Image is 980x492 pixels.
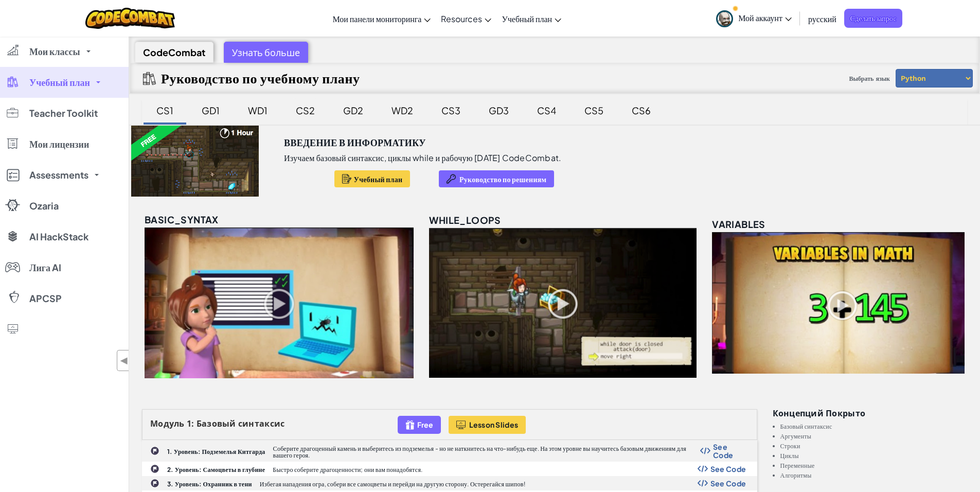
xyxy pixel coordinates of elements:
b: 1. Уровень: Подземелья Китгарда [167,448,265,455]
span: Лига AI [29,263,61,272]
span: Базовый синтаксис [197,418,285,429]
a: Учебный план [496,5,566,32]
a: Сделать запрос [844,9,903,28]
img: variables_unlocked.png [712,232,965,374]
div: CS4 [527,98,566,122]
span: Руководство по решениям [459,175,546,183]
div: GD2 [333,98,373,122]
span: Мои лицензии [29,139,89,149]
button: Учебный план [334,170,411,187]
span: Учебный план [502,13,552,24]
span: variables [712,218,765,230]
div: CS1 [146,98,184,122]
p: Соберите драгоценный камень и выберитесь из подземелья - но не наткнитесь на что-нибудь еще. На э... [273,445,700,459]
div: WD1 [238,98,278,122]
span: русский [808,13,836,24]
span: Resources [441,13,482,24]
a: 2. Уровень: Самоцветы в глубине Быстро соберите драгоценности; они вам понадобятся. Show Code Log... [142,462,757,476]
li: Алгоритмы [780,472,968,479]
img: basic_syntax_unlocked.png [145,227,414,378]
button: Lesson Slides [449,416,526,434]
b: 3. Уровень: Охранник в тени [167,480,252,488]
img: CodeCombat logo [85,8,175,29]
span: See Code [710,479,746,487]
p: Быстро соберите драгоценности; они вам понадобятся. [273,466,422,473]
img: avatar [716,10,733,27]
img: IconChallengeLevel.svg [150,464,159,473]
img: IconChallengeLevel.svg [150,479,159,488]
span: Assessments [29,170,88,180]
a: Мой аккаунт [711,2,797,34]
span: See Code [710,465,746,473]
li: Базовый синтаксис [780,423,968,430]
li: Циклы [780,452,968,459]
li: Переменные [780,462,968,469]
a: 3. Уровень: Охранник в тени Избегая нападения огра, собери все самоцветы и перейди на другую стор... [142,476,757,490]
img: IconChallengeLevel.svg [150,446,159,455]
a: русский [803,5,842,32]
img: Show Code Logo [698,465,708,472]
span: Выбрать язык [845,71,894,86]
h3: Введение в Информатику [284,135,426,150]
a: 1. Уровень: Подземелья Китгарда Соберите драгоценный камень и выберитесь из подземелья - но не на... [142,440,757,462]
button: Руководство по решениям [439,170,554,187]
span: Учебный план [354,175,403,183]
span: Мои классы [29,47,80,56]
span: Учебный план [29,78,90,87]
li: Строки [780,443,968,449]
span: Teacher Toolkit [29,109,98,118]
div: GD1 [191,98,230,122]
span: while_loops [429,214,501,226]
h3: Концепций покрыто [773,409,968,418]
img: IconFreeLevelv2.svg [405,419,415,431]
img: IconCurriculumGuide.svg [143,72,156,85]
span: basic_syntax [145,214,219,225]
div: CS6 [621,98,661,122]
h2: Руководство по учебному плану [161,69,360,87]
span: Lesson Slides [469,420,519,429]
li: Аргументы [780,433,968,440]
div: CS2 [286,98,325,122]
span: Ozaria [29,201,59,210]
span: 1: [187,418,194,429]
a: Resources [436,5,496,32]
img: while_loops_unlocked.png [429,228,697,378]
span: AI HackStack [29,232,88,241]
span: Мои панели мониторинга [332,13,421,24]
span: Мой аккаунт [738,12,792,23]
img: Show Code Logo [700,447,710,454]
img: Show Code Logo [698,480,708,487]
p: Изучаем базовый синтаксис, циклы while и рабочую [DATE] CodeCombat. [284,153,561,163]
p: Избегая нападения огра, собери все самоцветы и перейди на другую сторону. Остерегайся шипов! [260,481,525,487]
div: CodeCombat [135,42,213,63]
div: CS5 [574,98,614,122]
div: WD2 [381,98,423,122]
span: Free [417,420,433,429]
span: Модуль [150,418,185,429]
div: Узнать больше [224,42,308,63]
a: Мои панели мониторинга [327,5,436,32]
b: 2. Уровень: Самоцветы в глубине [167,466,265,473]
div: CS3 [431,98,471,122]
span: ◀ [120,353,129,368]
span: See Code [713,443,746,459]
div: GD3 [478,98,519,122]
